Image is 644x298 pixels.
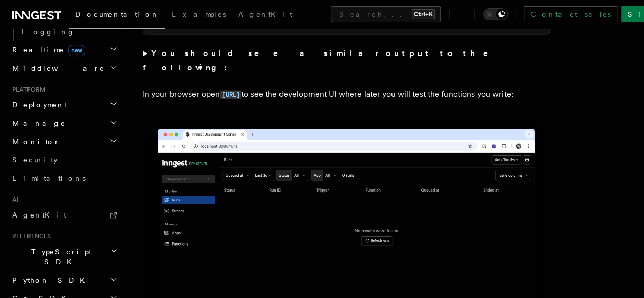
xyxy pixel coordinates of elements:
[12,174,86,182] span: Limitations
[232,3,298,28] a: AgentKit
[8,151,120,169] a: Security
[8,100,67,110] span: Deployment
[165,3,232,28] a: Examples
[8,271,120,289] button: Python SDK
[69,3,165,29] a: Documentation
[8,63,105,73] span: Middleware
[8,196,19,204] span: AI
[12,211,66,219] span: AgentKit
[8,86,46,94] span: Platform
[8,242,120,271] button: TypeScript SDK
[68,45,85,56] span: new
[12,156,58,164] span: Security
[8,59,120,77] button: Middleware
[8,232,51,240] span: References
[8,247,110,267] span: TypeScript SDK
[8,96,120,114] button: Deployment
[8,118,66,128] span: Manage
[331,6,441,22] button: Search...Ctrl+K
[8,169,120,187] a: Limitations
[220,89,241,99] a: [URL]
[22,28,75,36] span: Logging
[220,90,241,99] code: [URL]
[143,46,550,75] summary: You should see a similar output to the following:
[8,206,120,224] a: AgentKit
[75,10,159,18] span: Documentation
[8,137,60,147] span: Monitor
[412,9,435,19] kbd: Ctrl+K
[143,48,502,72] strong: You should see a similar output to the following:
[8,132,120,151] button: Monitor
[18,22,120,41] a: Logging
[524,6,617,22] a: Contact sales
[8,45,85,55] span: Realtime
[8,41,120,59] button: Realtimenew
[238,10,292,18] span: AgentKit
[8,275,91,285] span: Python SDK
[483,8,508,20] button: Toggle dark mode
[8,114,120,132] button: Manage
[172,10,226,18] span: Examples
[143,87,550,102] p: In your browser open to see the development UI where later you will test the functions you write:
